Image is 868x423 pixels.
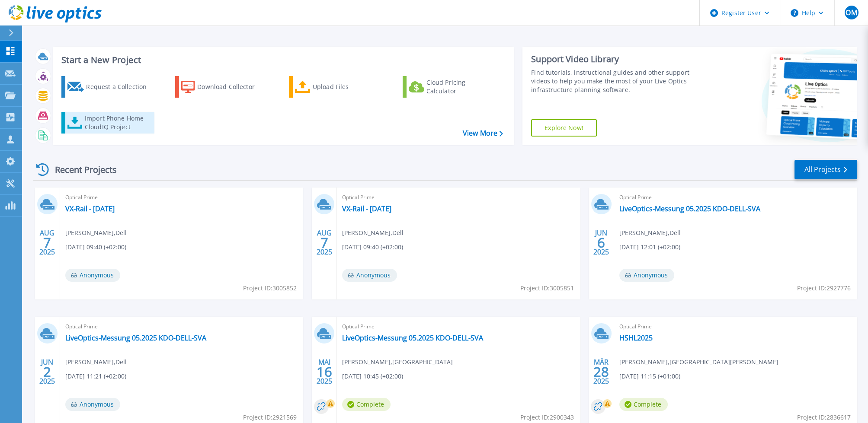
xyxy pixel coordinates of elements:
span: Project ID: 3005851 [520,283,574,293]
div: MAI 2025 [316,356,333,388]
span: Project ID: 2900343 [520,413,574,422]
a: Cloud Pricing Calculator [403,76,499,98]
span: [DATE] 12:01 (+02:00) [619,242,680,252]
div: JUN 2025 [593,227,609,258]
div: AUG 2025 [316,227,333,258]
span: [DATE] 10:45 (+02:00) [342,372,403,381]
a: LiveOptics-Messung 05.2025 KDO-DELL-SVA [619,204,760,213]
a: VX-Rail - [DATE] [65,204,115,213]
span: 16 [317,368,332,375]
span: Project ID: 2836617 [797,413,851,422]
span: Anonymous [65,269,120,282]
span: Complete [619,398,668,411]
span: [DATE] 11:15 (+01:00) [619,372,680,381]
div: Support Video Library [531,54,702,65]
span: Anonymous [342,269,397,282]
h3: Start a New Project [61,55,503,65]
a: Download Collector [175,76,272,98]
a: Explore Now! [531,119,597,137]
span: Project ID: 3005852 [243,283,297,293]
span: [DATE] 09:40 (+02:00) [342,242,403,252]
span: [PERSON_NAME] , [GEOGRAPHIC_DATA] [342,357,453,367]
span: Optical Prime [619,193,852,202]
div: Download Collector [197,78,266,95]
a: Upload Files [289,76,385,98]
div: AUG 2025 [39,227,55,258]
span: [PERSON_NAME] , Dell [65,357,127,367]
div: Find tutorials, instructional guides and other support videos to help you make the most of your L... [531,68,702,94]
span: [DATE] 09:40 (+02:00) [65,242,126,252]
span: Project ID: 2921569 [243,413,297,422]
span: Project ID: 2927776 [797,283,851,293]
span: Optical Prime [65,193,298,202]
span: [PERSON_NAME] , [GEOGRAPHIC_DATA][PERSON_NAME] [619,357,778,367]
span: Anonymous [65,398,120,411]
a: LiveOptics-Messung 05.2025 KDO-DELL-SVA [342,334,483,342]
span: Anonymous [619,269,674,282]
a: View More [463,129,503,137]
div: Upload Files [313,78,382,95]
a: HSHL2025 [619,334,653,342]
div: MÄR 2025 [593,356,609,388]
span: 6 [597,239,605,246]
span: [PERSON_NAME] , Dell [65,228,127,238]
div: Cloud Pricing Calculator [426,78,496,95]
a: VX-Rail - [DATE] [342,204,391,213]
span: 2 [43,368,51,375]
span: 28 [593,368,609,375]
span: 7 [43,239,51,246]
div: Recent Projects [33,159,128,180]
span: [PERSON_NAME] , Dell [342,228,404,238]
span: [DATE] 11:21 (+02:00) [65,372,126,381]
a: All Projects [794,160,857,179]
span: [PERSON_NAME] , Dell [619,228,681,238]
span: Complete [342,398,391,411]
span: Optical Prime [342,193,575,202]
span: Optical Prime [619,322,852,331]
div: Request a Collection [86,78,155,95]
span: Optical Prime [342,322,575,331]
div: Import Phone Home CloudIQ Project [85,114,152,131]
a: Request a Collection [61,76,158,98]
a: LiveOptics-Messung 05.2025 KDO-DELL-SVA [65,334,206,342]
span: 7 [320,239,328,246]
span: Optical Prime [65,322,298,331]
div: JUN 2025 [39,356,55,388]
span: OM [846,9,857,16]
